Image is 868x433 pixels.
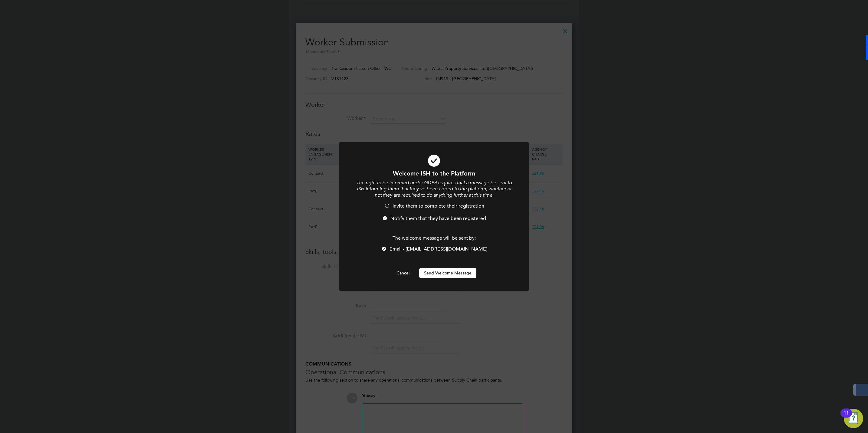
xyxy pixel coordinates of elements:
h1: Welcome ISH to the Platform [355,169,513,177]
div: 11 [843,413,849,421]
span: Invite them to complete their registration [393,203,484,209]
button: Send Welcome Message [419,268,476,278]
button: Open Resource Center, 11 new notifications [844,409,863,428]
span: Email - [EMAIL_ADDRESS][DOMAIN_NAME] [390,246,487,252]
span: Notify them that they have been registered [390,215,486,221]
p: The welcome message will be sent by: [355,235,513,241]
i: The right to be informed under GDPR requires that a message be sent to ISH informing them that th... [356,180,512,198]
button: Cancel [392,268,414,278]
